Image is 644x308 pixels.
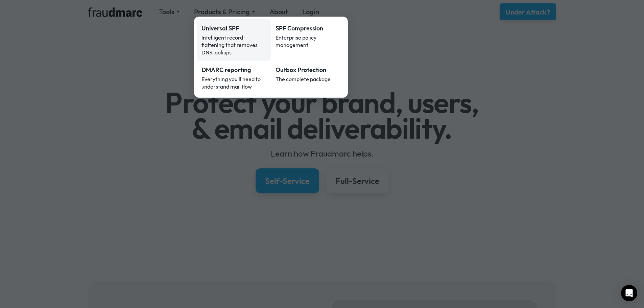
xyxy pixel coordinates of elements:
[276,24,340,33] div: SPF Compression
[197,61,271,95] a: DMARC reportingEverything you’ll need to understand mail flow
[271,19,345,61] a: SPF CompressionEnterprise policy management
[197,19,271,61] a: Universal SPFIntelligent record flattening that removes DNS lookups
[276,66,340,74] div: Outbox Protection
[276,34,340,49] div: Enterprise policy management
[201,66,266,74] div: DMARC reporting
[201,75,266,90] div: Everything you’ll need to understand mail flow
[194,17,348,98] nav: Products & Pricing
[201,24,266,33] div: Universal SPF
[201,34,266,56] div: Intelligent record flattening that removes DNS lookups
[276,75,340,83] div: The complete package
[271,61,345,95] a: Outbox ProtectionThe complete package
[621,285,637,301] div: Open Intercom Messenger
